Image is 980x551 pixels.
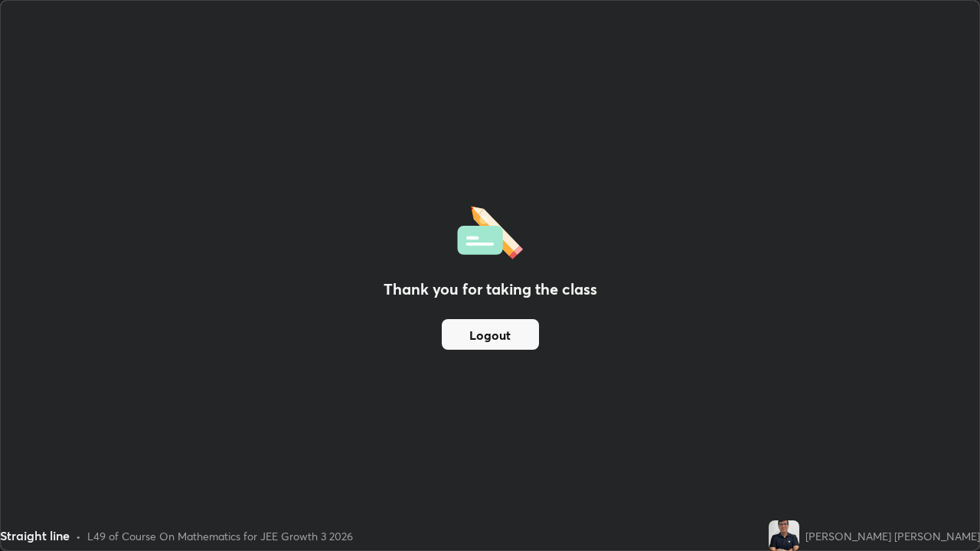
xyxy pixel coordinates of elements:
div: [PERSON_NAME] [PERSON_NAME] [805,528,980,544]
button: Logout [442,319,539,350]
div: • [76,528,81,544]
div: L49 of Course On Mathematics for JEE Growth 3 2026 [87,528,353,544]
h2: Thank you for taking the class [384,278,597,301]
img: offlineFeedback.1438e8b3.svg [457,201,523,259]
img: 1bd69877dafd4480bd87b8e1d71fc0d6.jpg [769,520,799,551]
